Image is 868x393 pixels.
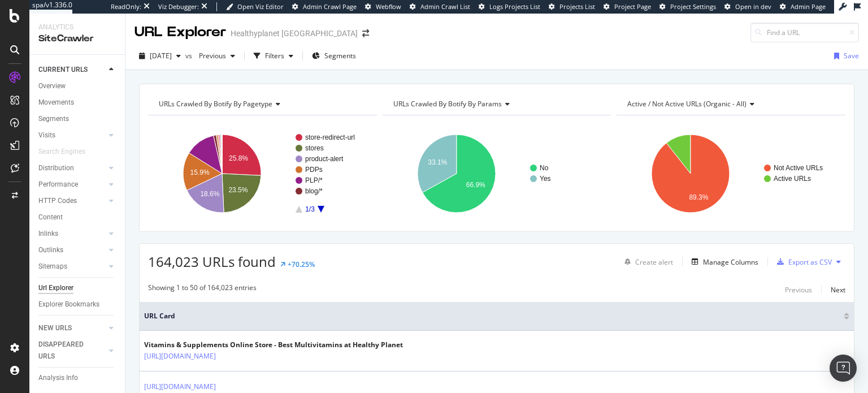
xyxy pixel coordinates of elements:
[38,97,117,109] a: Movements
[376,2,401,11] span: Webflow
[38,146,97,158] a: Search Engines
[772,253,832,271] button: Export as CSV
[38,23,116,32] div: Analytics
[150,51,172,61] span: 2025 Aug. 4th
[559,2,595,11] span: Projects List
[635,257,673,267] div: Create alert
[190,169,210,176] text: 15.9%
[38,97,74,109] div: Movements
[38,113,69,125] div: Segments
[774,164,823,172] text: Not Active URLs
[305,205,315,213] text: 1/3
[735,2,771,11] span: Open in dev
[38,211,63,223] div: Content
[185,51,194,61] span: vs
[292,2,357,11] a: Admin Crawl Page
[38,162,106,174] a: Distribution
[305,133,355,141] text: store-redirect-url
[830,47,859,65] button: Save
[134,47,185,65] button: [DATE]
[38,162,74,174] div: Distribution
[38,282,117,294] a: Url Explorer
[703,257,758,267] div: Manage Columns
[38,372,117,384] a: Analysis Info
[466,181,485,189] text: 66.9%
[265,51,284,61] div: Filters
[305,155,344,163] text: product-alert
[305,166,323,174] text: PDPs
[38,228,58,240] div: Inlinks
[750,23,859,42] input: Find a URL
[324,51,356,61] span: Segments
[38,261,67,273] div: Sitemaps
[625,95,835,113] h4: Active / Not Active URLs
[305,144,324,152] text: stores
[307,47,361,65] button: Segments
[774,175,811,183] text: Active URLs
[38,179,78,191] div: Performance
[38,244,63,256] div: Outlinks
[604,2,651,11] a: Project Page
[38,129,106,141] a: Visits
[659,2,716,11] a: Project Settings
[303,2,357,11] span: Admin Crawl Page
[38,179,106,191] a: Performance
[38,339,96,362] div: DISAPPEARED URLS
[148,124,374,223] svg: A chart.
[194,51,226,61] span: Previous
[788,257,832,267] div: Export as CSV
[144,381,216,392] a: [URL][DOMAIN_NAME]
[148,283,257,296] div: Showing 1 to 50 of 164,023 entries
[38,64,88,76] div: CURRENT URLS
[549,2,595,11] a: Projects List
[159,99,272,109] span: URLs Crawled By Botify By pagetype
[38,261,106,273] a: Sitemaps
[38,282,73,294] div: Url Explorer
[830,355,857,382] div: Open Intercom Messenger
[38,195,77,207] div: HTTP Codes
[540,164,549,172] text: No
[38,195,106,207] a: HTTP Codes
[144,351,216,362] a: [URL][DOMAIN_NAME]
[38,80,66,92] div: Overview
[540,175,551,183] text: Yes
[383,124,609,223] svg: A chart.
[831,283,845,296] button: Next
[791,2,826,11] span: Admin Page
[157,95,367,113] h4: URLs Crawled By Botify By pagetype
[724,2,771,11] a: Open in dev
[200,190,219,198] text: 18.6%
[489,2,540,11] span: Logs Projects List
[620,253,673,271] button: Create alert
[687,255,758,269] button: Manage Columns
[391,95,601,113] h4: URLs Crawled By Botify By params
[38,211,117,223] a: Content
[831,285,845,295] div: Next
[38,129,55,141] div: Visits
[362,29,369,37] div: arrow-right-arrow-left
[158,2,199,11] div: Viz Debugger:
[38,113,117,125] a: Segments
[689,193,709,201] text: 89.3%
[785,285,812,295] div: Previous
[228,186,248,194] text: 23.5%
[38,299,99,310] div: Explorer Bookmarks
[38,244,106,256] a: Outlinks
[38,80,117,92] a: Overview
[305,187,323,195] text: blog/*
[111,2,141,11] div: ReadOnly:
[237,2,284,11] span: Open Viz Editor
[38,32,116,45] div: SiteCrawler
[148,252,276,271] span: 164,023 URLs found
[38,299,117,310] a: Explorer Bookmarks
[249,47,298,65] button: Filters
[194,47,240,65] button: Previous
[38,146,85,158] div: Search Engines
[38,322,72,334] div: NEW URLS
[410,2,470,11] a: Admin Crawl List
[134,23,226,42] div: URL Explorer
[617,124,843,223] svg: A chart.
